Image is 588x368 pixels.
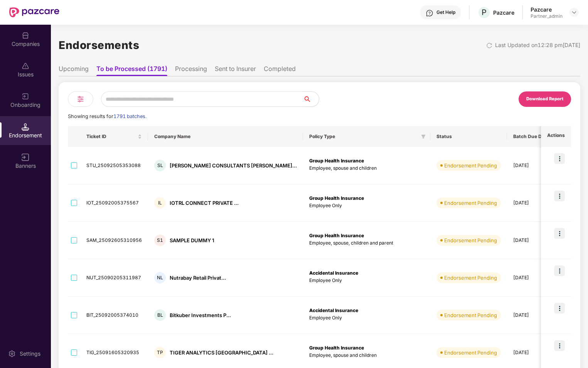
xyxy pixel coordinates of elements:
[507,147,561,184] td: [DATE]
[486,42,492,49] img: svg+xml;base64,PHN2ZyBpZD0iUmVsb2FkLTMyeDMyIiB4bWxucz0iaHR0cDovL3d3dy53My5vcmcvMjAwMC9zdmciIHdpZH...
[170,312,231,319] div: Bitkuber Investments P...
[482,8,487,17] span: P
[80,126,148,147] th: Ticket ID
[8,350,16,358] img: svg+xml;base64,PHN2ZyBpZD0iU2V0dGluZy0yMHgyMCIgeG1sbnM9Imh0dHA6Ly93d3cudzMub3JnLzIwMDAvc3ZnIiB3aW...
[554,153,565,164] img: icon
[154,272,166,284] div: NL
[421,134,426,139] span: filter
[444,311,497,319] div: Endorsement Pending
[80,259,148,297] td: NUT_25090205311987
[495,41,580,49] div: Last Updated on 12:28 pm[DATE]
[507,126,561,147] th: Batch Due Date
[170,162,297,169] div: [PERSON_NAME] CONSULTANTS [PERSON_NAME]...
[444,162,497,169] div: Endorsement Pending
[531,13,563,19] div: Partner_admin
[148,126,303,147] th: Company Name
[426,9,433,17] img: svg+xml;base64,PHN2ZyBpZD0iSGVscC0zMngzMiIgeG1sbnM9Imh0dHA6Ly93d3cudzMub3JnLzIwMDAvc3ZnIiB3aWR0aD...
[309,277,424,284] p: Employee Only
[444,274,497,282] div: Endorsement Pending
[80,147,148,184] td: STU_25092505353088
[444,236,497,244] div: Endorsement Pending
[541,126,571,147] th: Actions
[86,133,136,140] span: Ticket ID
[420,132,427,141] span: filter
[154,197,166,209] div: IL
[170,349,273,356] div: TIGER ANALYTICS [GEOGRAPHIC_DATA] ...
[22,93,29,100] img: svg+xml;base64,PHN2ZyB3aWR0aD0iMjAiIGhlaWdodD0iMjAiIHZpZXdCb3g9IjAgMCAyMCAyMCIgZmlsbD0ibm9uZSIgeG...
[96,65,167,76] li: To be Processed (1791)
[430,126,507,147] th: Status
[309,158,364,164] b: Group Health Insurance
[59,37,139,54] h1: Endorsements
[59,65,89,76] li: Upcoming
[309,165,424,172] p: Employee, spouse and children
[76,95,85,104] img: svg+xml;base64,PHN2ZyB4bWxucz0iaHR0cDovL3d3dy53My5vcmcvMjAwMC9zdmciIHdpZHRoPSIyNCIgaGVpZ2h0PSIyNC...
[507,259,561,297] td: [DATE]
[507,222,561,259] td: [DATE]
[513,133,549,140] span: Batch Due Date
[554,303,565,314] img: icon
[154,309,166,321] div: BL
[175,65,207,76] li: Processing
[80,222,148,259] td: SAM_25092605310956
[309,133,418,140] span: Policy Type
[17,350,43,358] div: Settings
[80,184,148,222] td: IOT_25092005375567
[215,65,256,76] li: Sent to Insurer
[68,113,147,119] span: Showing results for
[22,154,29,161] img: svg+xml;base64,PHN2ZyB3aWR0aD0iMTYiIGhlaWdodD0iMTYiIHZpZXdCb3g9IjAgMCAxNiAxNiIgZmlsbD0ibm9uZSIgeG...
[309,233,364,238] b: Group Health Insurance
[309,270,358,276] b: Accidental Insurance
[436,9,455,15] div: Get Help
[154,347,166,358] div: TP
[9,7,59,17] img: New Pazcare Logo
[80,297,148,334] td: BIT_25092005374010
[303,91,319,107] button: search
[309,345,364,351] b: Group Health Insurance
[154,160,166,171] div: SL
[444,349,497,356] div: Endorsement Pending
[444,199,497,207] div: Endorsement Pending
[571,9,577,15] img: svg+xml;base64,PHN2ZyBpZD0iRHJvcGRvd24tMzJ4MzIiIHhtbG5zPSJodHRwOi8vd3d3LnczLm9yZy8yMDAwL3N2ZyIgd2...
[22,62,29,70] img: svg+xml;base64,PHN2ZyBpZD0iSXNzdWVzX2Rpc2FibGVkIiB4bWxucz0iaHR0cDovL3d3dy53My5vcmcvMjAwMC9zdmciIH...
[554,265,565,276] img: icon
[507,184,561,222] td: [DATE]
[309,202,424,209] p: Employee Only
[526,96,563,103] div: Download Report
[22,123,29,131] img: svg+xml;base64,PHN2ZyB3aWR0aD0iMTQuNSIgaGVpZ2h0PSIxNC41IiB2aWV3Qm94PSIwIDAgMTYgMTYiIGZpbGw9Im5vbm...
[22,32,29,39] img: svg+xml;base64,PHN2ZyBpZD0iQ29tcGFuaWVzIiB4bWxucz0iaHR0cDovL3d3dy53My5vcmcvMjAwMC9zdmciIHdpZHRoPS...
[309,195,364,201] b: Group Health Insurance
[309,240,424,247] p: Employee, spouse, children and parent
[554,228,565,239] img: icon
[154,235,166,246] div: S1
[170,274,226,282] div: Nutrabay Retail Privat...
[554,340,565,351] img: icon
[303,96,319,102] span: search
[113,113,147,119] span: 1791 batches.
[309,314,424,322] p: Employee Only
[493,9,514,16] div: Pazcare
[531,6,563,13] div: Pazcare
[170,199,239,207] div: IOTRL CONNECT PRIVATE ...
[264,65,296,76] li: Completed
[170,237,214,244] div: SAMPLE DUMMY 1
[309,307,358,313] b: Accidental Insurance
[554,191,565,201] img: icon
[507,297,561,334] td: [DATE]
[309,352,424,359] p: Employee, spouse and children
